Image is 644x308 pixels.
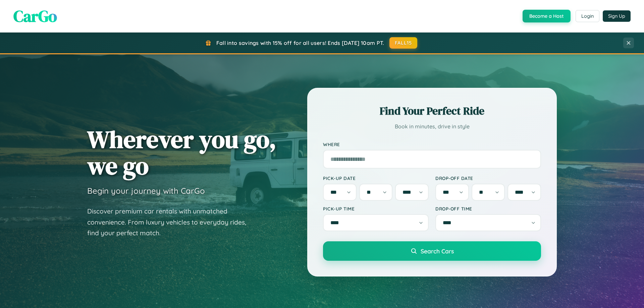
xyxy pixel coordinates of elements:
p: Book in minutes, drive in style [323,122,541,131]
label: Drop-off Date [435,175,541,181]
button: Sign Up [603,10,631,22]
button: Become a Host [523,10,571,22]
span: Fall into savings with 15% off for all users! Ends [DATE] 10am PT. [216,40,384,46]
label: Pick-up Time [323,206,429,211]
label: Drop-off Time [435,206,541,211]
h1: Wherever you go, we go [87,126,276,179]
button: FALL15 [389,37,418,49]
button: Login [576,10,599,22]
label: Pick-up Date [323,175,429,181]
h2: Find Your Perfect Ride [323,104,541,118]
label: Where [323,141,541,147]
span: CarGo [13,5,57,27]
p: Discover premium car rentals with unmatched convenience. From luxury vehicles to everyday rides, ... [87,206,255,239]
span: Search Cars [421,247,454,255]
button: Search Cars [323,241,541,261]
h3: Begin your journey with CarGo [87,186,205,196]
